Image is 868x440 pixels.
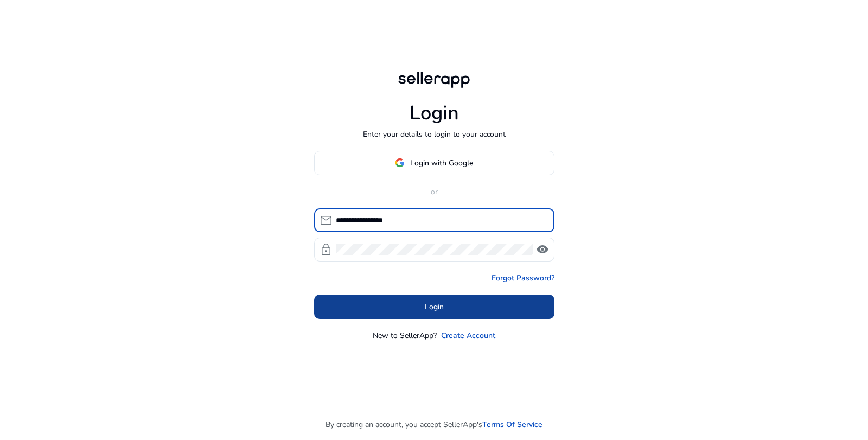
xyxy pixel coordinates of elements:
[320,214,333,227] span: mail
[410,157,473,169] span: Login with Google
[373,330,437,341] p: New to SellerApp?
[314,151,554,175] button: Login with Google
[320,243,333,256] span: lock
[410,101,459,125] h1: Login
[395,158,405,168] img: google-logo.svg
[482,419,542,430] a: Terms Of Service
[492,272,554,284] a: Forgot Password?
[314,295,554,319] button: Login
[314,186,554,197] p: or
[425,301,444,313] span: Login
[363,129,506,140] p: Enter your details to login to your account
[441,330,495,341] a: Create Account
[536,243,549,256] span: visibility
